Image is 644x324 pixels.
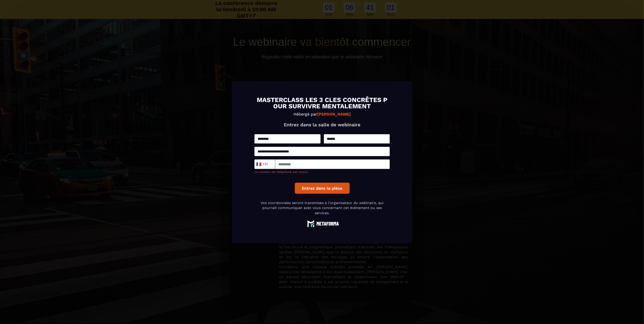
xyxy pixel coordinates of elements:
span: 🇫🇷 [256,161,261,167]
span: +33 [257,161,267,167]
p: Hébergé par [254,112,390,116]
img: logo [305,220,339,227]
button: Entrez dans la pièce [295,183,349,194]
h1: MASTERCLASS LES 3 CLES CONCRÊTES POUR SURVIVRE MENTALEMENT [254,97,390,110]
p: Vos coordonnées seront transmises à l'organisateur du webinaire, qui pourrait communiquer avec vo... [254,201,390,216]
strong: [PERSON_NAME] [317,112,351,116]
div: Search for option [254,160,275,169]
input: Search for option [268,161,271,168]
p: Entrez dans la salle de webinaire [254,122,390,128]
span: Le numéro de téléphone est requis [254,170,308,174]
